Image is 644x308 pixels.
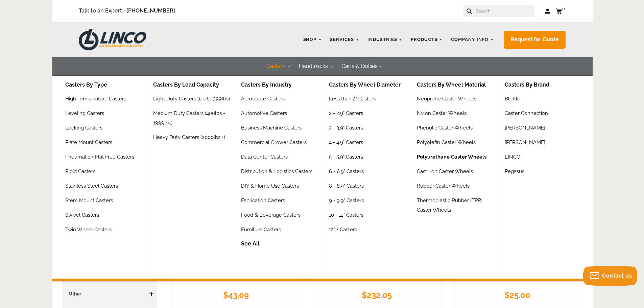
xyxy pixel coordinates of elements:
button: Handtrucks [292,57,335,76]
a: Company Info [448,33,497,46]
a: 0 [556,7,566,15]
input: Search [475,5,535,17]
button: Casters [260,57,292,76]
a: Products [407,33,446,46]
button: Contact us [583,266,637,286]
span: Talk to an Expert – [79,6,175,16]
span: 0 [562,6,565,11]
span: Contact us [602,273,632,279]
a: Log in [545,8,551,15]
img: LINCO CASTERS & INDUSTRIAL SUPPLY [79,29,146,50]
span: $25.00 [504,290,530,300]
a: Request for Quote [504,31,566,49]
button: Carts & Dollies [335,57,384,76]
a: Industries [364,33,406,46]
a: [PHONE_NUMBER] [126,7,175,14]
a: Shop [300,33,325,46]
span: $43.09 [223,290,249,300]
h3: Other [65,290,154,297]
a: Services [327,33,362,46]
span: $232.05 [362,290,392,300]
